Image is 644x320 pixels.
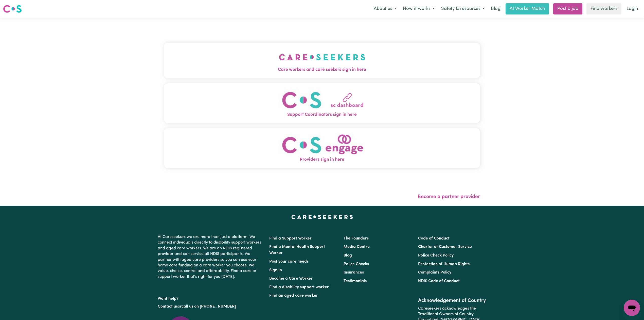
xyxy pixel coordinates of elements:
span: Support Coordinators sign in here [164,111,480,118]
a: Become a Care Worker [269,277,313,281]
button: How it works [400,4,438,14]
a: Charter of Customer Service [418,245,472,249]
a: Protection of Human Rights [418,262,470,266]
a: Find a Support Worker [269,236,312,241]
a: Contact us [158,305,178,309]
button: Providers sign in here [164,128,480,168]
a: Login [623,3,641,14]
p: Want help? [158,294,263,301]
button: Care workers and care seekers sign in here [164,43,480,78]
p: or [158,302,263,311]
a: Become a partner provider [418,194,480,199]
a: Blog [488,3,504,14]
a: Careseekers home page [291,215,353,219]
a: Testimonials [344,279,367,283]
a: Find a disability support worker [269,285,329,289]
a: Find workers [586,3,621,14]
a: The Founders [344,236,369,241]
a: Police Checks [344,262,369,266]
a: NDIS Code of Conduct [418,279,460,283]
iframe: Button to launch messaging window [624,300,640,316]
button: Safety & resources [438,4,488,14]
a: Police Check Policy [418,253,454,258]
button: About us [370,4,400,14]
button: Support Coordinators sign in here [164,83,480,123]
span: Providers sign in here [164,156,480,163]
a: Complaints Policy [418,270,451,275]
a: Find an aged care worker [269,294,318,298]
a: Sign In [269,268,282,272]
a: Post your care needs [269,260,309,264]
a: Blog [344,253,352,258]
p: At Careseekers we are more than just a platform. We connect individuals directly to disability su... [158,232,263,282]
a: AI Worker Match [506,3,549,14]
a: Code of Conduct [418,236,450,241]
a: Media Centre [344,245,370,249]
a: Careseekers logo [3,3,22,15]
img: Careseekers logo [3,4,22,13]
a: Insurances [344,270,364,275]
h2: Acknowledgement of Country [418,298,486,304]
span: Care workers and care seekers sign in here [164,67,480,73]
a: Post a job [553,3,582,14]
a: Find a Mental Health Support Worker [269,245,325,255]
a: call us on [PHONE_NUMBER] [182,305,236,309]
